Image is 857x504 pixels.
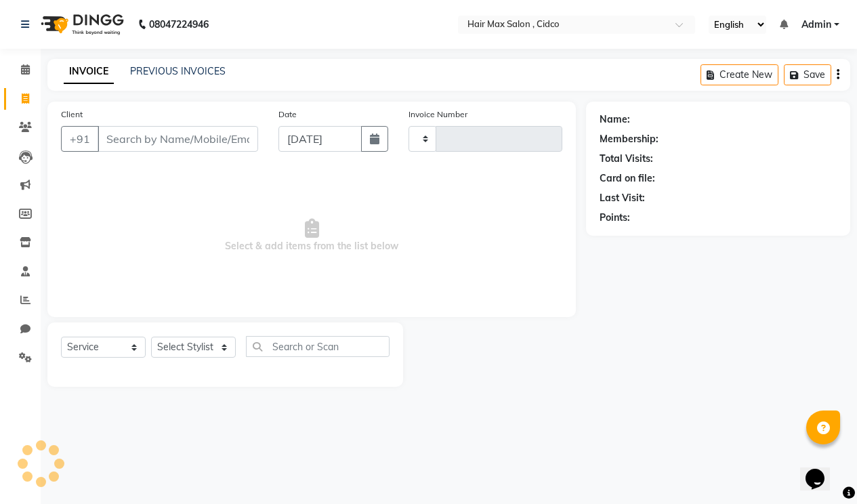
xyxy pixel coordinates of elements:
[98,126,258,152] input: Search by Name/Mobile/Email/Code
[600,152,653,166] div: Total Visits:
[801,18,831,32] span: Admin
[701,64,778,85] button: Create New
[600,132,659,146] div: Membership:
[600,191,645,205] div: Last Visit:
[149,5,209,43] b: 08047224946
[35,5,127,43] img: logo
[61,108,83,121] label: Client
[800,450,843,490] iframe: chat widget
[130,65,226,77] a: PREVIOUS INVOICES
[61,168,562,303] span: Select & add items from the list below
[61,126,99,152] button: +91
[409,108,467,121] label: Invoice Number
[278,108,297,121] label: Date
[600,112,630,127] div: Name:
[246,336,390,357] input: Search or Scan
[600,211,630,225] div: Points:
[64,60,114,84] a: INVOICE
[600,171,655,186] div: Card on file:
[784,64,831,85] button: Save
